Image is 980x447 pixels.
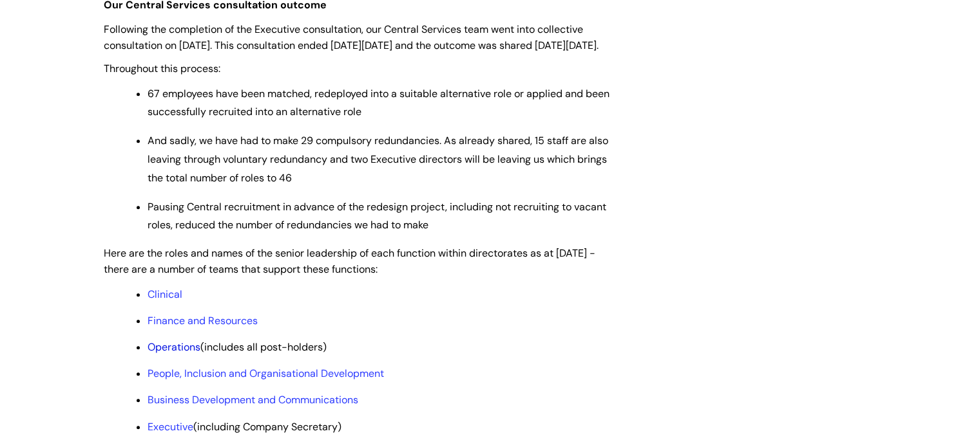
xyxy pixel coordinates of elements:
[148,132,613,187] p: And sadly, we have had to make 29 compulsory redundancies. As already shared, 15 staff are also l...
[148,340,200,354] a: Operations
[148,198,613,235] p: Pausing Central recruitment in advance of the redesign project, including not recruiting to vacan...
[148,420,193,433] a: Executive
[148,85,613,122] p: 67 employees have been matched, redeployed into a suitable alternative role or applied and been s...
[148,287,182,301] a: Clinical
[104,23,599,52] span: Following the completion of the Executive consultation, our Central Services team went into colle...
[148,420,341,433] span: (including Company Secretary)
[104,62,220,75] span: Throughout this process:
[148,367,384,380] a: People, Inclusion and Organisational Development
[104,246,595,276] span: Here are the roles and names of the senior leadership of each function within directorates as at ...
[148,314,258,327] a: Finance and Resources
[148,340,327,354] span: (includes all post-holders)
[148,393,358,406] a: Business Development and Communications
